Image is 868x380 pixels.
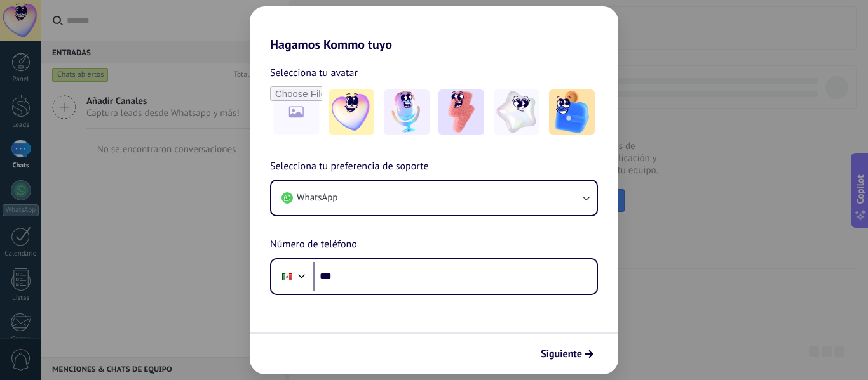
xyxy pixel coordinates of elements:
[270,237,357,253] span: Número de teléfono
[329,89,374,135] img: -1.jpeg
[438,89,484,135] img: -3.jpeg
[250,6,618,52] h2: Hagamos Kommo tuyo
[297,192,337,204] span: WhatsApp
[275,263,299,290] div: Mexico: + 52
[270,65,358,81] span: Selecciona tu avatar
[271,181,597,215] button: WhatsApp
[270,159,429,175] span: Selecciona tu preferencia de soporte
[541,350,582,358] span: Siguiente
[384,89,430,135] img: -2.jpeg
[494,89,539,135] img: -4.jpeg
[535,343,599,365] button: Siguiente
[549,89,595,135] img: -5.jpeg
